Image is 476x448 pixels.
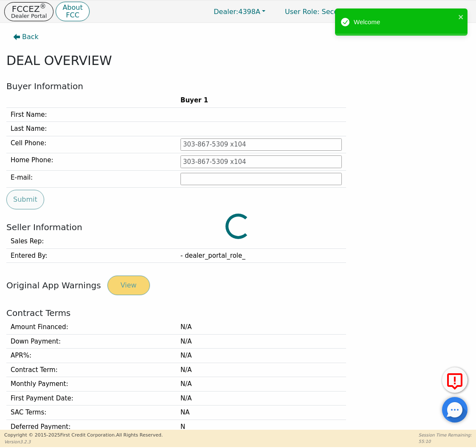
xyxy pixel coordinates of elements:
[276,3,366,20] a: User Role: Secondary
[4,432,163,439] p: Copyright © 2015- 2025 First Credit Corporation.
[4,2,54,21] button: FCCEZ®Dealer Portal
[11,13,47,19] p: Dealer Portal
[214,8,238,16] span: Dealer:
[368,5,472,18] button: 4398A:[PERSON_NAME]
[458,12,464,22] button: close
[285,8,319,16] span: User Role :
[4,439,163,445] p: Version 3.2.3
[11,5,47,13] p: FCCEZ
[276,3,366,20] p: Secondary
[214,8,260,16] span: 4398A
[62,12,82,19] p: FCC
[205,5,274,18] button: Dealer:4398A
[442,367,468,393] button: Report Error to FCC
[62,4,82,11] p: About
[116,432,163,438] span: All Rights Reserved.
[419,438,472,445] p: 55:10
[354,17,456,27] div: Welcome
[56,2,89,22] button: AboutFCC
[419,432,472,438] p: Session Time Remaining:
[40,3,46,10] sup: ®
